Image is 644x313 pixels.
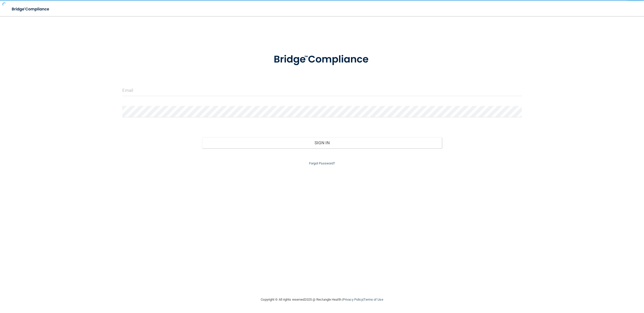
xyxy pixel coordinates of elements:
[309,161,335,165] a: Forgot Password?
[343,298,363,301] a: Privacy Policy
[122,85,521,96] input: Email
[202,137,442,148] button: Sign In
[230,292,414,308] div: Copyright © All rights reserved 2025 @ Rectangle Health | |
[8,4,54,14] img: bridge_compliance_login_screen.278c3ca4.svg
[364,298,383,301] a: Terms of Use
[263,46,381,73] img: bridge_compliance_login_screen.278c3ca4.svg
